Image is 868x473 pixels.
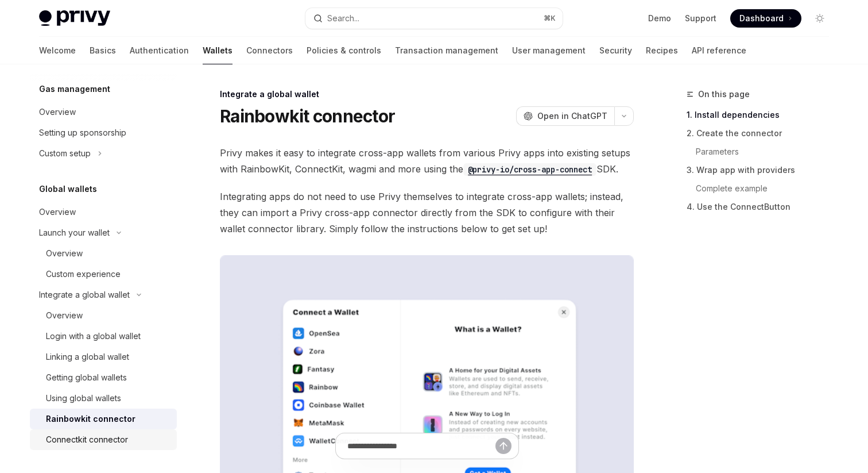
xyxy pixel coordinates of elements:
[46,329,141,343] div: Login with a global wallet
[30,388,177,409] a: Using global wallets
[687,161,838,179] a: 3. Wrap app with providers
[30,326,177,347] a: Login with a global wallet
[687,106,838,124] a: 1. Install dependencies
[39,182,97,196] h5: Global wallets
[698,87,750,101] span: On this page
[30,347,177,367] a: Linking a global wallet
[395,37,498,64] a: Transaction management
[646,37,678,64] a: Recipes
[692,37,746,64] a: API reference
[46,267,121,281] div: Custom experience
[30,264,177,284] a: Custom experience
[30,243,177,264] a: Overview
[696,179,838,198] a: Complete example
[39,126,126,140] div: Setting up sponsorship
[39,10,110,26] img: light logo
[463,163,596,176] code: @privy-io/cross-app-connect
[648,13,671,24] a: Demo
[220,106,395,126] h1: Rainbowkit connector
[90,37,116,64] a: Basics
[687,198,838,216] a: 4. Use the ConnectButton
[696,143,838,161] a: Parameters
[220,89,634,100] div: Integrate a global wallet
[30,429,177,450] a: Connectkit connector
[39,105,76,119] div: Overview
[46,350,129,364] div: Linking a global wallet
[39,226,110,240] div: Launch your wallet
[203,37,232,64] a: Wallets
[495,438,511,454] button: Send message
[739,13,784,24] span: Dashboard
[544,14,556,23] span: ⌘ K
[130,37,189,64] a: Authentication
[39,288,130,302] div: Integrate a global wallet
[220,145,634,177] span: Privy makes it easy to integrate cross-app wallets from various Privy apps into existing setups w...
[39,82,110,96] h5: Gas management
[516,106,614,126] button: Open in ChatGPT
[46,391,121,405] div: Using global wallets
[246,37,293,64] a: Connectors
[537,110,607,122] span: Open in ChatGPT
[30,409,177,429] a: Rainbowkit connector
[30,305,177,326] a: Overview
[30,122,177,143] a: Setting up sponsorship
[811,9,829,28] button: Toggle dark mode
[30,202,177,222] a: Overview
[30,102,177,122] a: Overview
[307,37,381,64] a: Policies & controls
[687,124,838,143] a: 2. Create the connector
[327,11,359,25] div: Search...
[220,189,634,237] span: Integrating apps do not need to use Privy themselves to integrate cross-app wallets; instead, the...
[599,37,632,64] a: Security
[730,9,801,28] a: Dashboard
[685,13,716,24] a: Support
[46,309,83,322] div: Overview
[463,163,596,175] a: @privy-io/cross-app-connect
[46,433,128,447] div: Connectkit connector
[512,37,586,64] a: User management
[46,412,135,426] div: Rainbowkit connector
[39,147,91,160] div: Custom setup
[46,247,83,260] div: Overview
[305,8,563,29] button: Search...⌘K
[39,205,76,219] div: Overview
[30,367,177,388] a: Getting global wallets
[46,371,127,384] div: Getting global wallets
[39,37,76,64] a: Welcome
